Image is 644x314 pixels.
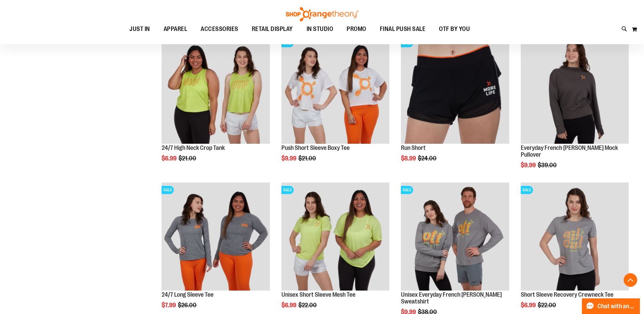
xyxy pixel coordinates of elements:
[278,32,393,179] div: product
[401,144,426,151] a: Run Short
[158,32,273,179] div: product
[281,36,389,145] a: Product image for Push Short Sleeve Boxy TeeSALE
[162,182,270,291] img: Product image for 24/7 Long Sleeve Tee
[281,291,355,298] a: Unisex Short Sleeve Mesh Tee
[401,182,509,291] img: Product image for Unisex Everyday French Terry Crewneck Sweatshirt
[373,21,433,37] a: FINAL PUSH SALE
[597,303,636,310] span: Chat with an Expert
[201,21,238,37] span: ACCESSORIES
[281,144,350,151] a: Push Short Sleeve Boxy Tee
[401,182,509,292] a: Product image for Unisex Everyday French Terry Crewneck SweatshirtSALE
[164,21,187,37] span: APPAREL
[521,36,629,144] img: Product image for Everyday French Terry Crop Mock Pullover
[300,21,340,37] a: IN STUDIO
[418,155,438,162] span: $24.00
[252,21,293,37] span: RETAIL DISPLAY
[157,21,194,37] a: APPAREL
[340,21,373,37] a: PROMO
[521,182,629,291] img: Short Sleeve Recovery Crewneck Tee primary image
[298,302,318,309] span: $22.00
[162,36,270,145] a: Product image for 24/7 High Neck Crop Tank
[521,162,537,169] span: $9.99
[401,36,509,144] img: Product image for Run Shorts
[281,155,297,162] span: $9.99
[281,182,389,292] a: Product image for Unisex Short Sleeve Mesh TeeSALE
[439,21,470,37] span: OTF BY YOU
[521,144,618,158] a: Everyday French [PERSON_NAME] Mock Pullover
[307,21,333,37] span: IN STUDIO
[401,186,413,194] span: SALE
[582,298,640,314] button: Chat with an Expert
[521,186,533,194] span: SALE
[162,302,177,309] span: $7.99
[162,291,214,298] a: 24/7 Long Sleeve Tee
[298,155,317,162] span: $21.00
[398,32,512,179] div: product
[162,182,270,292] a: Product image for 24/7 Long Sleeve TeeSALE
[624,273,637,287] button: Back To Top
[245,21,300,37] a: RETAIL DISPLAY
[347,21,366,37] span: PROMO
[521,36,629,145] a: Product image for Everyday French Terry Crop Mock Pullover
[538,162,558,169] span: $39.00
[285,7,360,21] img: Shop Orangetheory
[281,186,294,194] span: SALE
[162,186,174,194] span: SALE
[194,21,245,37] a: ACCESSORIES
[521,302,537,309] span: $6.99
[281,302,297,309] span: $6.99
[281,36,389,144] img: Product image for Push Short Sleeve Boxy Tee
[162,144,225,151] a: 24/7 High Neck Crop Tank
[401,155,417,162] span: $8.99
[179,155,197,162] span: $21.00
[517,32,632,186] div: product
[162,155,178,162] span: $6.99
[401,36,509,145] a: Product image for Run ShortsSALE
[521,182,629,292] a: Short Sleeve Recovery Crewneck Tee primary imageSALE
[380,21,426,37] span: FINAL PUSH SALE
[401,291,502,305] a: Unisex Everyday French [PERSON_NAME] Sweatshirt
[178,302,198,309] span: $26.00
[129,21,150,37] span: JUST IN
[432,21,477,37] a: OTF BY YOU
[521,291,613,298] a: Short Sleeve Recovery Crewneck Tee
[538,302,557,309] span: $22.00
[123,21,157,37] a: JUST IN
[281,182,389,291] img: Product image for Unisex Short Sleeve Mesh Tee
[162,36,270,144] img: Product image for 24/7 High Neck Crop Tank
